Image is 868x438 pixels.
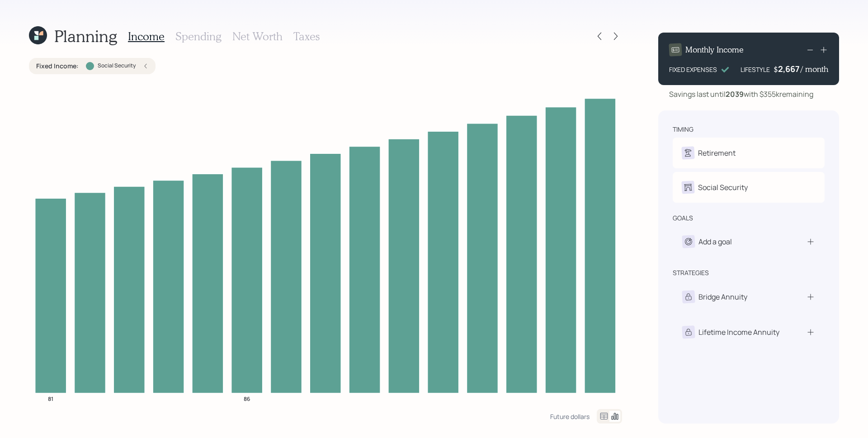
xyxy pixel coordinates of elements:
[698,236,732,247] div: Add a goal
[36,62,79,71] label: Fixed Income :
[673,125,693,134] div: timing
[698,148,736,158] div: Retirement
[698,291,747,302] div: Bridge Annuity
[726,89,744,99] b: 2039
[48,395,53,402] tspan: 81
[774,64,778,74] h4: $
[669,89,813,100] div: Savings last until with $355k remaining
[98,62,136,70] label: Social Security
[685,45,744,55] h4: Monthly Income
[698,327,779,338] div: Lifetime Income Annuity
[128,30,165,43] h3: Income
[669,65,717,74] div: FIXED EXPENSES
[54,26,117,46] h1: Planning
[801,64,828,74] h4: / month
[778,63,801,74] div: 2,667
[741,65,770,74] div: LIFESTYLE
[698,182,748,193] div: Social Security
[673,214,693,223] div: goals
[175,30,222,43] h3: Spending
[673,268,709,277] div: strategies
[232,30,283,43] h3: Net Worth
[244,395,250,402] tspan: 86
[293,30,320,43] h3: Taxes
[550,412,590,421] div: Future dollars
